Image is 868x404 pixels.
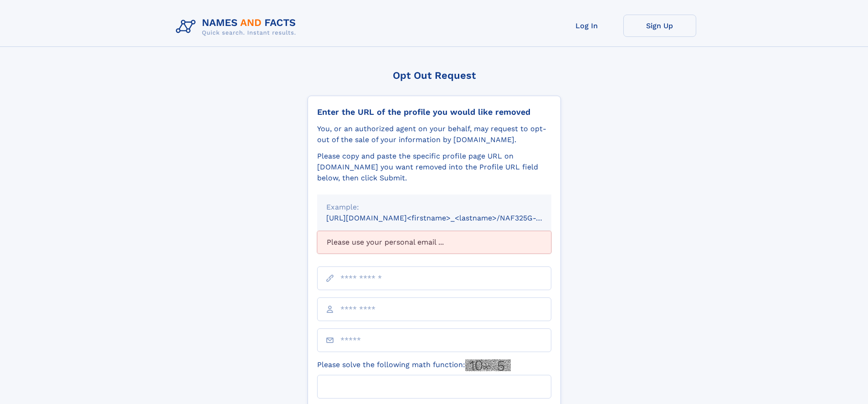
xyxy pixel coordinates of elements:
label: Please solve the following math function: [317,359,511,371]
div: Please copy and paste the specific profile page URL on [DOMAIN_NAME] you want removed into the Pr... [317,151,551,184]
a: Sign Up [623,15,696,37]
div: You, or an authorized agent on your behalf, may request to opt-out of the sale of your informatio... [317,123,551,145]
div: Example: [326,202,542,213]
div: Opt Out Request [308,70,561,81]
small: [URL][DOMAIN_NAME]<firstname>_<lastname>/NAF325G-xxxxxxxx [326,214,569,222]
img: Logo Names and Facts [172,15,303,39]
a: Log In [550,15,623,37]
div: Please use your personal email ... [317,231,551,254]
div: Enter the URL of the profile you would like removed [317,107,551,117]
